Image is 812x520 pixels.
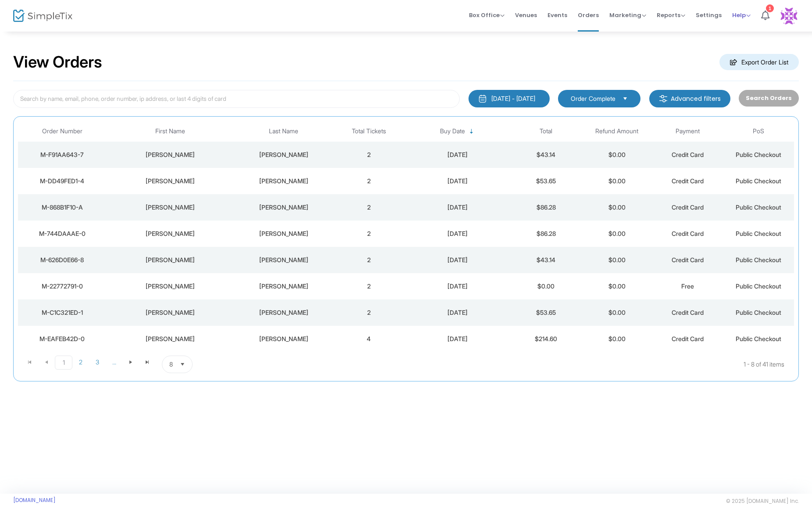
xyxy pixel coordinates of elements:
div: Jenny [109,177,232,185]
td: $0.00 [581,194,652,221]
td: $214.60 [511,326,582,352]
m-button: Export Order List [719,54,799,70]
span: Buy Date [440,128,465,135]
div: M-22772791-0 [20,282,104,291]
span: Go to the last page [144,359,151,366]
span: Credit Card [672,309,704,316]
td: $0.00 [511,273,582,299]
span: Marketing [609,11,646,19]
kendo-pager-info: 1 - 8 of 41 items [280,356,784,373]
div: 8/11/2025 [406,282,508,291]
span: Public Checkout [736,203,781,211]
div: 8/15/2025 [406,177,508,185]
td: $86.28 [511,194,582,221]
m-button: Advanced filters [649,90,730,107]
span: Last Name [269,128,298,135]
div: Brunett [236,150,331,159]
td: 2 [333,142,404,168]
td: 2 [333,168,404,194]
td: $53.65 [511,168,582,194]
span: Credit Card [672,151,704,158]
td: $53.65 [511,299,582,326]
div: 8/9/2025 [406,335,508,343]
td: 2 [333,299,404,326]
div: Reed [236,177,331,185]
span: Help [732,11,751,19]
th: Total Tickets [333,121,404,142]
td: 2 [333,194,404,221]
td: $0.00 [581,326,652,352]
span: Page 1 [55,356,72,370]
span: Order Complete [571,94,615,103]
div: M-F91AA643-7 [20,150,104,159]
button: [DATE] - [DATE] [469,90,550,107]
span: Public Checkout [736,177,781,185]
div: 8/12/2025 [406,203,508,212]
span: Public Checkout [736,309,781,316]
div: Norine [109,203,232,212]
div: Zachary [109,335,232,343]
td: 4 [333,326,404,352]
div: Katrina [109,256,232,264]
div: McCourt [236,335,331,343]
td: $0.00 [581,299,652,326]
img: filter [659,94,668,103]
span: Public Checkout [736,151,781,158]
div: Reginald [109,282,232,291]
div: M-EAFEB42D-0 [20,335,104,343]
td: 2 [333,273,404,299]
span: Credit Card [672,203,704,211]
td: $0.00 [581,273,652,299]
th: Refund Amount [581,121,652,142]
span: Credit Card [672,256,704,264]
span: Public Checkout [736,256,781,264]
td: $43.14 [511,142,582,168]
span: Public Checkout [736,335,781,342]
span: Settings [696,4,722,26]
span: Public Checkout [736,282,781,290]
span: Box Office [469,11,504,19]
span: Credit Card [672,177,704,185]
td: $0.00 [581,142,652,168]
span: PoS [753,128,764,135]
td: $43.14 [511,247,582,273]
div: [DATE] - [DATE] [491,94,535,103]
div: Kim [109,150,232,159]
span: Credit Card [672,230,704,237]
div: Szarko [236,256,331,264]
span: Venues [515,4,537,26]
div: Quickle [236,229,331,238]
div: M-868B1F10-A [20,203,104,212]
span: Sortable [468,128,475,135]
span: Reports [657,11,685,19]
div: Kameron [109,308,232,317]
div: M-C1C321ED-1 [20,308,104,317]
span: Page 2 [72,356,89,369]
td: $0.00 [581,247,652,273]
span: First Name [155,128,185,135]
div: 8/10/2025 [406,308,508,317]
td: 2 [333,247,404,273]
td: $0.00 [581,221,652,247]
span: Go to the last page [139,356,156,369]
span: 8 [169,360,173,369]
span: Go to the next page [127,359,134,366]
td: $86.28 [511,221,582,247]
div: M-744DAAAE-0 [20,229,104,238]
input: Search by name, email, phone, order number, ip address, or last 4 digits of card [13,90,460,108]
div: M-DD49FED1-4 [20,177,104,185]
span: Free [681,282,694,290]
div: Waugaman [236,203,331,212]
div: 8/11/2025 [406,256,508,264]
div: Molnar [236,308,331,317]
button: Select [176,356,189,373]
td: $0.00 [581,168,652,194]
span: © 2025 [DOMAIN_NAME] Inc. [726,498,799,505]
span: Page 3 [89,356,106,369]
h2: View Orders [13,53,102,72]
span: Events [547,4,567,26]
div: 8/12/2025 [406,229,508,238]
td: 2 [333,221,404,247]
span: Payment [676,128,700,135]
div: Data table [18,121,794,352]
